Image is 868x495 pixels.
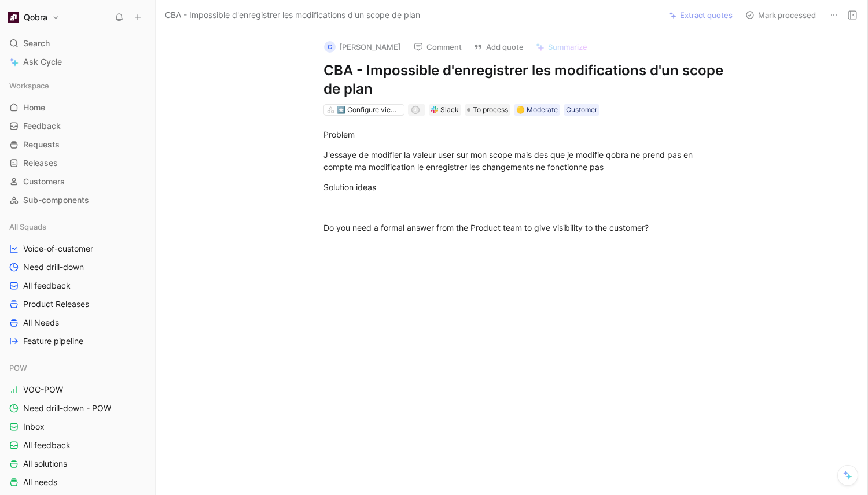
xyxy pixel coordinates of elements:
[5,173,150,190] a: Customers
[740,7,821,23] button: Mark processed
[9,362,27,374] span: POW
[23,384,63,396] span: VOC-POW
[323,128,724,141] div: Problem
[23,261,84,273] span: Need drill-down
[5,191,150,209] a: Sub-components
[23,476,57,488] span: All needs
[440,104,459,116] div: Slack
[9,221,46,232] span: All Squads
[24,12,47,23] h1: Qobra
[468,39,529,55] button: Add quote
[473,104,508,116] span: To process
[5,418,150,435] a: Inbox
[5,53,150,71] a: Ask Cycle
[566,104,597,116] div: Customer
[23,55,62,69] span: Ask Cycle
[23,421,45,433] span: Inbox
[5,117,150,135] a: Feedback
[5,314,150,331] a: All Needs
[23,176,65,187] span: Customers
[5,99,150,116] a: Home
[319,38,406,56] button: C[PERSON_NAME]
[23,458,67,470] span: All solutions
[412,107,418,113] div: j
[5,437,150,454] a: All feedback
[23,402,111,414] span: Need drill-down - POW
[323,61,724,98] h1: CBA - Impossible d'enregistrer les modifications d'un scope de plan
[5,218,150,350] div: All SquadsVoice-of-customerNeed drill-downAll feedbackProduct ReleasesAll NeedsFeature pipeline
[5,333,150,350] a: Feature pipeline
[5,9,62,25] button: QobraQobra
[324,41,336,53] div: C
[23,280,71,291] span: All feedback
[323,149,724,173] div: J'essaye de modifier la valeur user sur mon scope mais des que je modifie qobra ne prend pas en c...
[5,400,150,417] a: Need drill-down - POW
[23,36,50,50] span: Search
[23,120,61,132] span: Feedback
[5,77,150,94] div: Workspace
[5,240,150,257] a: Voice-of-customer
[5,455,150,472] a: All solutions
[23,298,89,310] span: Product Releases
[5,218,150,235] div: All Squads
[23,439,71,451] span: All feedback
[8,12,19,23] img: Qobra
[409,39,467,55] button: Comment
[9,80,49,91] span: Workspace
[23,317,59,328] span: All Needs
[165,8,420,22] span: CBA - Impossible d'enregistrer les modifications d'un scope de plan
[516,104,558,116] div: 🟡 Moderate
[5,295,150,313] a: Product Releases
[530,39,593,55] button: Summarize
[23,243,93,254] span: Voice-of-customer
[23,157,58,169] span: Releases
[5,136,150,153] a: Requests
[465,104,510,116] div: To process
[664,7,738,23] button: Extract quotes
[337,104,402,116] div: *️⃣ Configure views / scopes
[323,181,724,193] div: Solution ideas
[548,42,587,52] span: Summarize
[23,335,83,347] span: Feature pipeline
[23,194,89,206] span: Sub-components
[5,359,150,376] div: POW
[5,474,150,491] a: All needs
[23,139,60,150] span: Requests
[5,154,150,172] a: Releases
[5,258,150,276] a: Need drill-down
[23,102,45,113] span: Home
[323,221,724,234] div: Do you need a formal answer from the Product team to give visibility to the customer?
[5,277,150,294] a: All feedback
[5,35,150,52] div: Search
[5,381,150,398] a: VOC-POW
